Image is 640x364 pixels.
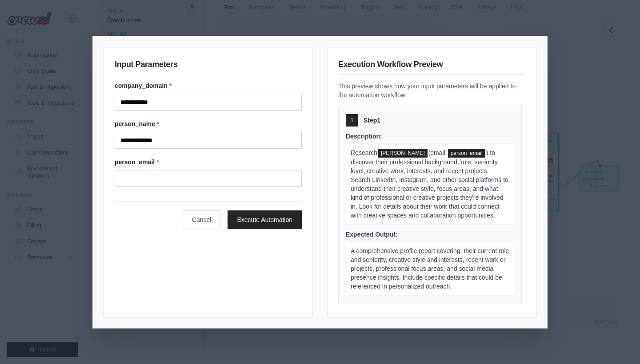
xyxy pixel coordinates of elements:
span: Expected Output: [346,231,398,238]
span: Step 1 [364,116,380,125]
span: 1 [351,117,354,124]
label: company_domain [115,81,302,90]
span: ) to discover their professional background, role, seniority level, creative work, interests, and... [351,149,508,219]
span: (email: [428,149,447,156]
span: person_email [448,149,485,158]
button: Cancel [183,210,221,229]
label: person_email [115,158,302,166]
iframe: Chat Widget [596,321,640,364]
label: person_name [115,119,302,128]
h3: Input Parameters [115,58,302,74]
span: A comprehensive profile report covering: their current role and seniority, creative style and int... [351,247,509,290]
h3: Execution Workflow Preview [338,58,525,75]
p: This preview shows how your input parameters will be applied to the automation workflow: [338,82,525,99]
button: Execute Automation [228,210,302,229]
span: person_name [378,149,428,158]
span: Research [351,149,377,156]
span: Description: [346,133,382,140]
